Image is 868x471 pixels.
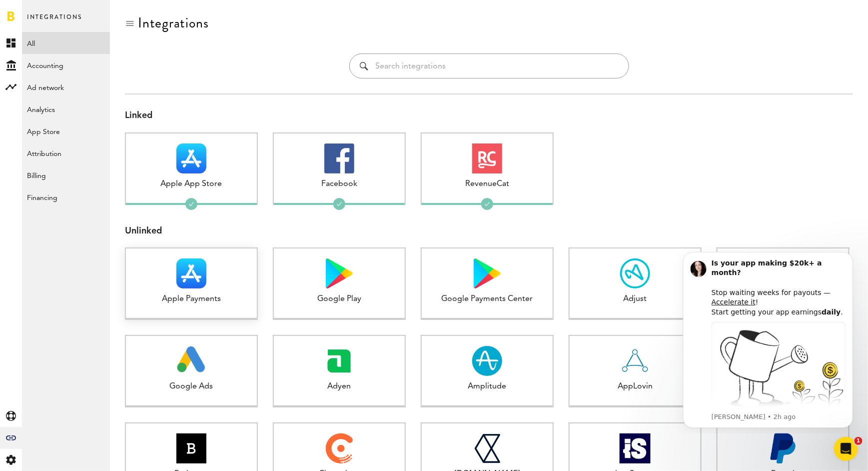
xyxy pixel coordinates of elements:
[326,258,353,288] img: Google Play
[570,293,701,305] div: Adjust
[22,76,110,98] a: Ad network
[126,178,257,190] div: Apple App Store
[176,258,206,288] img: Apple Payments
[176,143,206,173] img: Apple App Store
[376,54,619,78] input: Search integrations
[324,346,354,376] img: Adyen
[126,381,257,392] div: Google Ads
[177,346,206,376] img: Google Ads
[326,433,352,463] img: Chargebee
[570,381,701,392] div: AppLovin
[22,142,110,164] a: Attribution
[422,178,553,190] div: RevenueCat
[22,32,110,54] a: All
[22,54,110,76] a: Accounting
[22,98,110,120] a: Analytics
[176,433,206,463] img: Braintree
[474,258,501,288] img: Google Payments Center
[27,11,82,32] span: Integrations
[21,7,57,16] span: Support
[274,178,405,190] div: Facebook
[324,143,354,173] img: Facebook
[855,437,863,445] span: 1
[125,225,853,238] div: Unlinked
[126,293,257,305] div: Apple Payments
[422,381,553,392] div: Amplitude
[668,243,868,434] iframe: Intercom notifications message
[834,437,858,461] iframe: Intercom live chat
[768,433,798,463] img: Paypal
[620,346,650,376] img: AppLovin
[138,15,209,31] div: Integrations
[22,164,110,186] a: Billing
[125,109,853,122] div: Linked
[620,433,651,463] img: ironSource
[22,186,110,208] a: Financing
[22,120,110,142] a: App Store
[620,258,650,288] img: Adjust
[274,381,405,392] div: Adyen
[472,143,502,173] img: RevenueCat
[422,293,553,305] div: Google Payments Center
[274,293,405,305] div: Google Play
[472,346,502,376] img: Amplitude
[474,433,500,463] img: Checkout.com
